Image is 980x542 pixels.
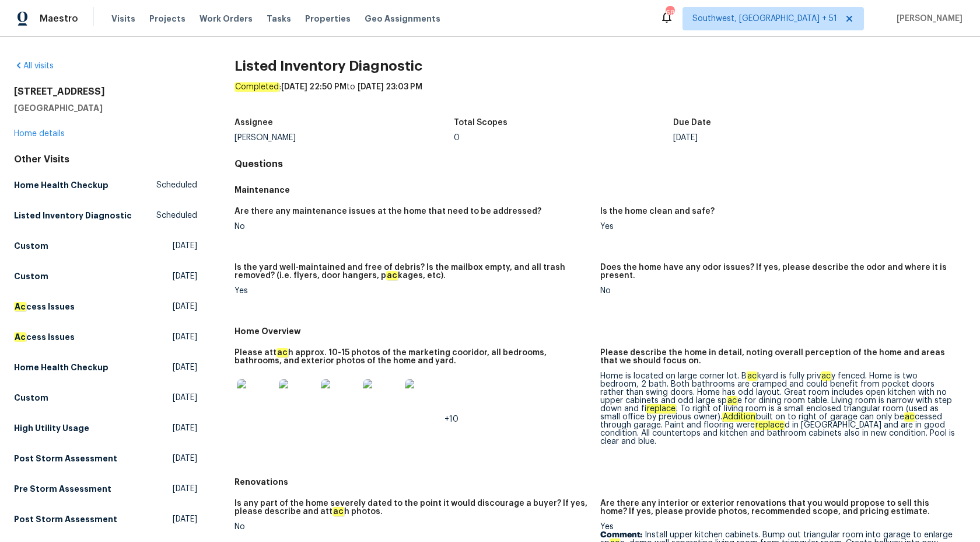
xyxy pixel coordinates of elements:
h5: Please describe the home in detail, noting overall perception of the home and areas that we shoul... [600,349,957,365]
span: Geo Assignments [365,13,440,25]
em: ac [904,412,915,422]
h2: [STREET_ADDRESS] [14,86,197,98]
span: [DATE] [173,270,197,282]
span: Visits [111,13,135,25]
div: Home is located on large corner lot. B kyard is fully priv y fenced. Home is two bedroom, 2 bath.... [600,372,957,446]
h5: Custom [14,392,48,404]
h5: Is the yard well-maintained and free of debris? Is the mailbox empty, and all trash removed? (i.e... [235,263,591,280]
h5: Are there any maintenance issues at the home that need to be addressed? [235,207,541,216]
a: Custom[DATE] [14,235,197,256]
div: : to [235,81,966,112]
a: High Utility Usage[DATE] [14,418,197,439]
a: Custom[DATE] [14,387,197,408]
h5: Renovations [235,476,966,488]
a: Access Issues[DATE] [14,296,197,317]
b: Comment: [600,531,642,539]
h5: Custom [14,240,48,252]
div: 687 [666,7,674,19]
span: [DATE] [173,392,197,404]
div: No [235,523,591,531]
div: [DATE] [673,134,892,142]
div: Yes [600,223,957,231]
span: Properties [305,13,351,25]
h5: Listed Inventory Diagnostic [14,210,132,221]
span: [DATE] [173,362,197,373]
h5: Home Health Checkup [14,362,108,373]
a: Post Storm Assessment[DATE] [14,448,197,469]
div: No [600,287,957,295]
h5: Assignee [235,119,273,127]
span: [DATE] [173,513,197,525]
h5: Home Overview [235,325,966,337]
span: Tasks [267,15,291,23]
a: All visits [14,62,54,70]
em: ac [821,371,831,381]
a: Home Health CheckupScheduled [14,175,197,196]
h4: Questions [235,158,966,170]
h5: Pre Storm Assessment [14,483,111,495]
h5: Due Date [673,119,711,127]
a: Access Issues[DATE] [14,326,197,348]
em: ac [276,348,288,357]
span: [DATE] [173,453,197,464]
em: Ac [14,332,26,342]
div: Other Visits [14,154,197,165]
span: Scheduled [156,210,197,221]
span: [DATE] 22:50 PM [281,83,346,91]
em: ac [747,371,757,381]
em: replace [755,421,785,430]
em: ac [386,271,398,280]
span: [DATE] [173,240,197,252]
span: [DATE] [173,331,197,343]
a: Pre Storm Assessment[DATE] [14,478,197,499]
h5: High Utility Usage [14,422,89,434]
em: ac [727,396,737,405]
h5: Maintenance [235,184,966,196]
div: Yes [235,287,591,295]
h5: cess Issues [14,331,75,343]
span: [DATE] 23:03 PM [358,83,422,91]
em: ac [332,507,344,516]
span: Maestro [40,13,78,25]
h5: Total Scopes [454,119,508,127]
span: [DATE] [173,422,197,434]
h5: Post Storm Assessment [14,513,117,525]
div: No [235,223,591,231]
span: [DATE] [173,483,197,495]
h5: Post Storm Assessment [14,453,117,464]
h5: Does the home have any odor issues? If yes, please describe the odor and where it is present. [600,263,957,280]
h5: Home Health Checkup [14,179,108,191]
span: Southwest, [GEOGRAPHIC_DATA] + 51 [692,13,837,25]
em: Completed [235,82,279,92]
h5: Custom [14,270,48,282]
div: 0 [454,134,673,142]
a: Custom[DATE] [14,266,197,287]
h5: Is the home clean and safe? [600,207,715,216]
em: replace [646,404,676,414]
a: Post Storm Assessment[DATE] [14,509,197,530]
em: Ac [14,302,26,311]
a: Listed Inventory DiagnosticScheduled [14,205,197,226]
h5: cess Issues [14,301,75,312]
h5: Are there any interior or exterior renovations that you would propose to sell this home? If yes, ... [600,499,957,516]
em: Addition [722,412,756,422]
span: Work Orders [199,13,253,25]
h5: Please att h approx. 10-15 photos of the marketing cooridor, all bedrooms, bathrooms, and exterio... [235,349,591,365]
h5: Is any part of the home severely dated to the point it would discourage a buyer? If yes, please d... [235,499,591,516]
h5: [GEOGRAPHIC_DATA] [14,102,197,114]
h2: Listed Inventory Diagnostic [235,60,966,72]
a: Home details [14,130,65,138]
span: Projects [149,13,185,25]
a: Home Health Checkup[DATE] [14,357,197,378]
span: Scheduled [156,179,197,191]
span: +10 [444,415,459,423]
span: [DATE] [173,301,197,312]
span: [PERSON_NAME] [892,13,963,25]
div: [PERSON_NAME] [235,134,454,142]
